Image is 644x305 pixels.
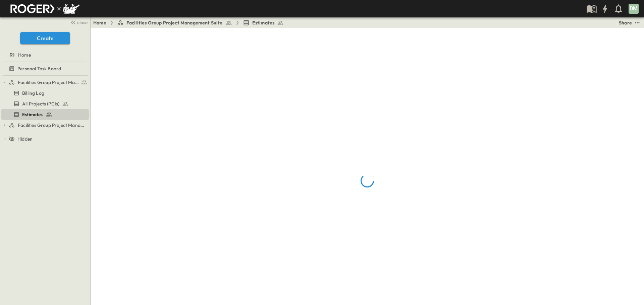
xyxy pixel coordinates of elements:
[8,2,79,16] img: RogerSwinnyLogoGroup.png
[126,19,223,26] span: Facilities Group Project Management Suite
[1,88,88,98] a: Billing Log
[243,19,284,26] a: Estimates
[117,19,232,26] a: Facilities Group Project Management Suite
[619,19,632,26] div: Share
[67,17,89,27] button: close
[18,52,31,58] span: Home
[1,98,89,109] div: All Projects (PCIs)test
[1,99,88,108] a: All Projects (PCIs)
[20,32,70,44] button: Create
[77,19,88,26] span: close
[1,109,89,120] div: Estimatestest
[1,63,89,74] div: Personal Task Boardtest
[22,90,44,96] span: Billing Log
[252,19,275,26] span: Estimates
[93,19,106,26] a: Home
[629,4,639,14] div: DM
[1,50,88,60] a: Home
[17,136,33,142] span: Hidden
[1,77,89,88] div: Facilities Group Project Management Suitetest
[22,111,43,118] span: Estimates
[1,110,88,119] a: Estimates
[9,78,88,87] a: Facilities Group Project Management Suite
[18,79,79,86] span: Facilities Group Project Management Suite
[18,122,86,129] span: Facilities Group Project Management Suite (Copy)
[9,121,88,130] a: Facilities Group Project Management Suite (Copy)
[628,3,639,14] button: DM
[1,88,89,98] div: Billing Logtest
[17,65,61,72] span: Personal Task Board
[93,19,288,26] nav: breadcrumbs
[22,100,59,107] span: All Projects (PCIs)
[1,120,89,131] div: Facilities Group Project Management Suite (Copy)test
[1,64,88,73] a: Personal Task Board
[633,19,641,27] button: test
